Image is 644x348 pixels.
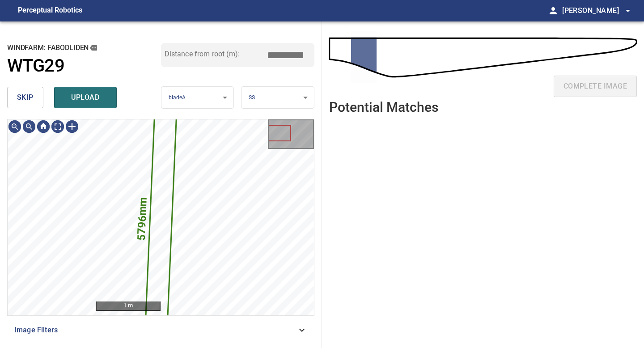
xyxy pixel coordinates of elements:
[8,119,22,134] img: Zoom in
[7,55,161,76] a: WTG29
[548,5,559,16] span: person
[22,119,36,134] img: Zoom out
[51,119,65,134] img: Toggle full page
[65,119,79,134] img: Toggle selection
[54,87,117,108] button: upload
[7,55,64,76] h1: WTG29
[18,4,82,18] figcaption: Perceptual Robotics
[135,197,149,241] text: 5796mm
[165,51,240,58] label: Distance from root (m):
[241,86,314,109] div: SS
[7,43,161,53] h2: windfarm: Fabodliden
[36,119,51,134] img: Go home
[7,319,314,341] div: Image Filters
[623,5,633,16] span: arrow_drop_down
[249,94,255,101] span: SS
[329,100,438,115] h2: Potential Matches
[562,4,633,17] span: [PERSON_NAME]
[161,86,234,109] div: bladeA
[89,43,98,53] button: copy message details
[7,87,43,108] button: skip
[64,91,107,104] span: upload
[169,94,186,101] span: bladeA
[17,91,34,104] span: skip
[559,2,633,20] button: [PERSON_NAME]
[14,325,297,335] span: Image Filters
